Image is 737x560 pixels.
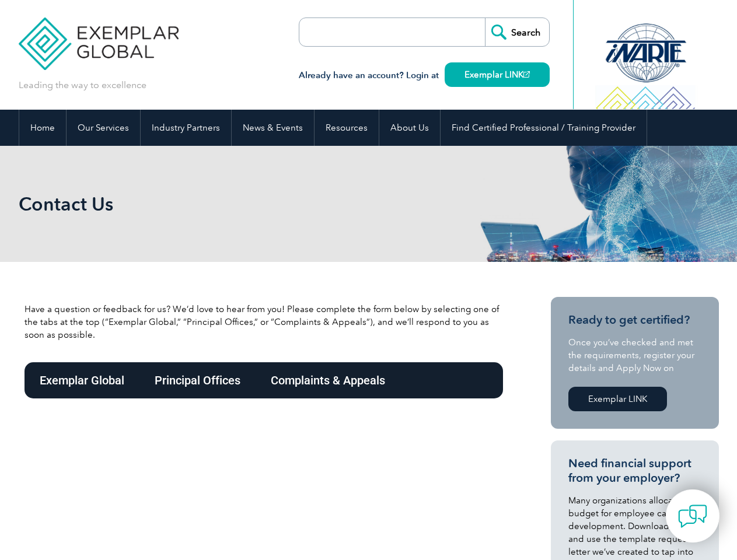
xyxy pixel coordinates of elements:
[67,110,140,146] a: Our Services
[25,303,503,341] p: Have a question or feedback for us? We’d love to hear from you! Please complete the form below by...
[256,362,400,398] div: Complaints & Appeals
[523,71,530,78] img: open_square.png
[139,362,256,398] div: Principal Offices
[19,192,467,215] h1: Contact Us
[141,110,231,146] a: Industry Partners
[485,18,549,46] input: Search
[568,456,701,485] h3: Need financial support from your employer?
[568,313,701,327] h3: Ready to get certified?
[25,362,139,398] div: Exemplar Global
[678,502,707,531] img: contact-chat.png
[19,110,66,146] a: Home
[315,110,379,146] a: Resources
[232,110,314,146] a: News & Events
[445,62,550,87] a: Exemplar LINK
[568,336,701,374] p: Once you’ve checked and met the requirements, register your details and Apply Now on
[441,110,647,146] a: Find Certified Professional / Training Provider
[568,387,667,411] a: Exemplar LINK
[299,68,550,83] h3: Already have an account? Login at
[379,110,440,146] a: About Us
[19,79,146,92] p: Leading the way to excellence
